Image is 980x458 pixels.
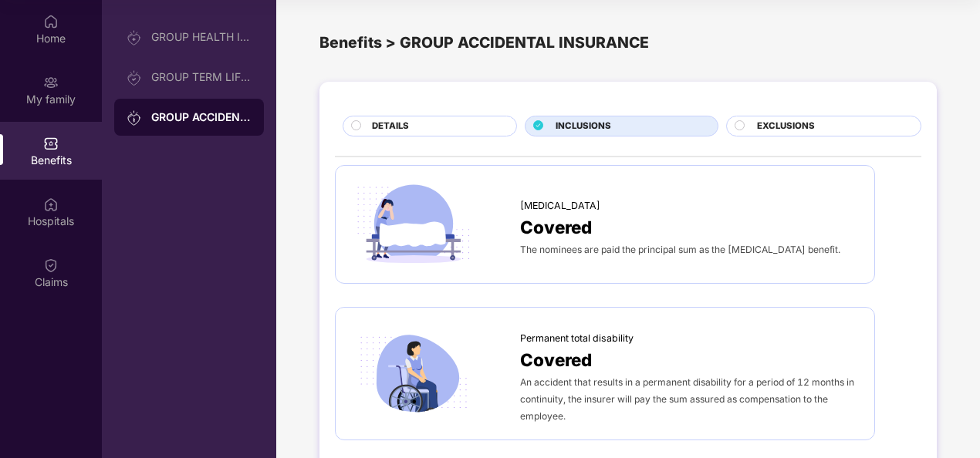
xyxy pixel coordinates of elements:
img: svg+xml;base64,PHN2ZyBpZD0iSG9zcGl0YWxzIiB4bWxucz0iaHR0cDovL3d3dy53My5vcmcvMjAwMC9zdmciIHdpZHRoPS... [43,197,59,212]
img: svg+xml;base64,PHN2ZyB3aWR0aD0iMjAiIGhlaWdodD0iMjAiIHZpZXdCb3g9IjAgMCAyMCAyMCIgZmlsbD0ibm9uZSIgeG... [43,75,59,90]
span: Permanent total disability [520,331,634,346]
span: Covered [520,214,592,241]
span: An accident that results in a permanent disability for a period of 12 months in continuity, the i... [520,376,854,422]
img: svg+xml;base64,PHN2ZyBpZD0iQmVuZWZpdHMiIHhtbG5zPSJodHRwOi8vd3d3LnczLm9yZy8yMDAwL3N2ZyIgd2lkdGg9Ij... [43,136,59,151]
div: GROUP ACCIDENTAL INSURANCE [151,109,252,125]
img: svg+xml;base64,PHN2ZyBpZD0iSG9tZSIgeG1sbnM9Imh0dHA6Ly93d3cudzMub3JnLzIwMDAvc3ZnIiB3aWR0aD0iMjAiIG... [43,14,59,29]
img: svg+xml;base64,PHN2ZyB3aWR0aD0iMjAiIGhlaWdodD0iMjAiIHZpZXdCb3g9IjAgMCAyMCAyMCIgZmlsbD0ibm9uZSIgeG... [127,70,142,86]
img: svg+xml;base64,PHN2ZyBpZD0iQ2xhaW0iIHhtbG5zPSJodHRwOi8vd3d3LnczLm9yZy8yMDAwL3N2ZyIgd2lkdGg9IjIwIi... [43,258,59,273]
span: The nominees are paid the principal sum as the [MEDICAL_DATA] benefit. [520,244,840,255]
span: EXCLUSIONS [757,120,815,133]
img: svg+xml;base64,PHN2ZyB3aWR0aD0iMjAiIGhlaWdodD0iMjAiIHZpZXdCb3g9IjAgMCAyMCAyMCIgZmlsbD0ibm9uZSIgeG... [127,30,142,45]
span: DETAILS [372,120,409,133]
div: GROUP HEALTH INSURANCE [151,31,252,43]
div: Benefits > GROUP ACCIDENTAL INSURANCE [319,31,937,55]
img: icon [351,181,476,268]
img: icon [351,330,476,417]
img: svg+xml;base64,PHN2ZyB3aWR0aD0iMjAiIGhlaWdodD0iMjAiIHZpZXdCb3g9IjAgMCAyMCAyMCIgZmlsbD0ibm9uZSIgeG... [127,110,142,126]
div: GROUP TERM LIFE INSURANCE [151,71,252,83]
span: INCLUSIONS [556,120,611,133]
span: [MEDICAL_DATA] [520,198,600,214]
span: Covered [520,346,592,373]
